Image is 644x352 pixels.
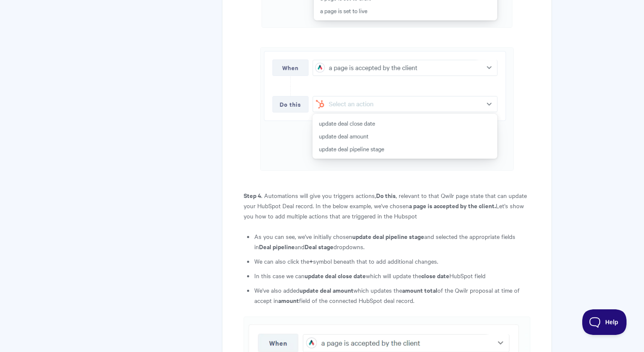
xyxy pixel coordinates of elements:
[352,232,424,241] strong: update deal pipeline stage
[421,271,449,280] strong: close date
[402,285,437,294] strong: amount total
[254,231,530,252] li: As you can see, we've initially chosen and selected the appropriate fields in and dropdowns.
[278,296,299,305] strong: amount
[305,242,333,251] strong: Deal stage
[582,309,627,335] iframe: Toggle Customer Support
[254,271,530,281] li: In this case we can which will update the HubSpot field
[244,190,530,221] p: . Automations will give you triggers actions, , relevant to that Qwilr page state that can update...
[254,256,530,266] li: We can also click the symbol beneath that to add additional changes.
[409,201,496,210] strong: a page is accepted by the client.
[376,191,396,200] strong: Do this
[244,191,261,200] strong: Step 4
[254,285,530,305] li: We've also added which updates the of the Qwilr proposal at time of accept in field of the connec...
[309,256,313,265] strong: +
[299,285,354,294] strong: update deal amount
[259,242,295,251] strong: Deal pipeline
[305,271,366,280] strong: update deal close date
